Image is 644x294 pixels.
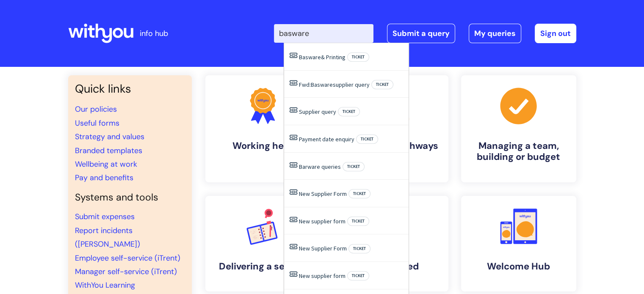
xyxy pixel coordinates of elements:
[461,196,576,291] a: Welcome Hub
[461,75,576,182] a: Managing a team, building or budget
[75,146,142,156] a: Branded templates
[347,217,369,226] span: Ticket
[299,190,347,198] a: New Supplier Form
[299,245,347,252] a: New Supplier Form
[535,24,576,43] a: Sign out
[299,135,354,143] a: Payment date enquiry
[299,163,341,170] a: Barware queries
[371,80,393,89] span: Ticket
[75,225,140,249] a: Report incidents ([PERSON_NAME])
[212,261,314,272] h4: Delivering a service
[299,108,336,115] a: Supplier query
[347,271,369,280] span: Ticket
[299,272,345,280] a: New supplier form
[348,244,370,253] span: Ticket
[343,162,365,171] span: Ticket
[468,261,569,272] h4: Welcome Hub
[140,27,168,40] p: info hub
[299,81,370,88] a: Fwd:Baswaresupplier query
[75,173,133,183] a: Pay and benefits
[205,75,321,182] a: Working here
[205,196,321,291] a: Delivering a service
[274,24,373,43] input: Search
[75,159,137,169] a: Wellbeing at work
[75,253,180,263] a: Employee self-service (iTrent)
[75,104,117,114] a: Our policies
[387,24,455,43] a: Submit a query
[356,135,378,144] span: Ticket
[338,107,360,116] span: Ticket
[75,212,135,222] a: Submit expenses
[274,24,576,43] div: | -
[469,24,521,43] a: My queries
[299,53,321,61] span: Basware
[75,280,135,290] a: WithYou Learning
[299,217,345,225] a: New supplier form
[347,52,369,62] span: Ticket
[75,267,177,277] a: Manager self-service (iTrent)
[468,140,569,163] h4: Managing a team, building or budget
[75,132,144,142] a: Strategy and values
[311,81,333,88] span: Basware
[212,140,314,151] h4: Working here
[348,189,370,198] span: Ticket
[75,192,185,203] h4: Systems and tools
[75,82,185,96] h3: Quick links
[299,53,345,61] a: Basware& Printing
[75,118,119,128] a: Useful forms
